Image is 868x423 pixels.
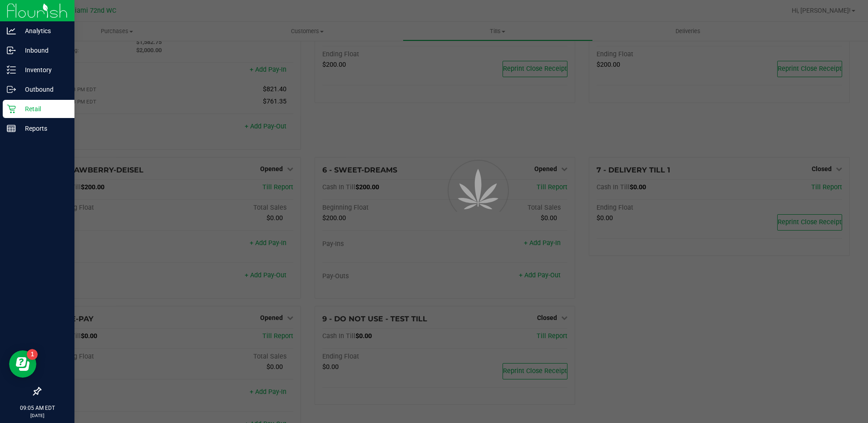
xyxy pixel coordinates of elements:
[16,45,70,56] p: Inbound
[7,46,16,55] inline-svg: Inbound
[16,64,70,75] p: Inventory
[16,25,70,36] p: Analytics
[27,349,38,360] iframe: Resource center unread badge
[16,103,70,114] p: Retail
[4,412,70,419] p: [DATE]
[7,85,16,94] inline-svg: Outbound
[9,350,36,378] iframe: Resource center
[7,104,16,113] inline-svg: Retail
[16,84,70,95] p: Outbound
[7,26,16,35] inline-svg: Analytics
[16,123,70,134] p: Reports
[4,404,70,412] p: 09:05 AM EDT
[7,65,16,74] inline-svg: Inventory
[7,124,16,133] inline-svg: Reports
